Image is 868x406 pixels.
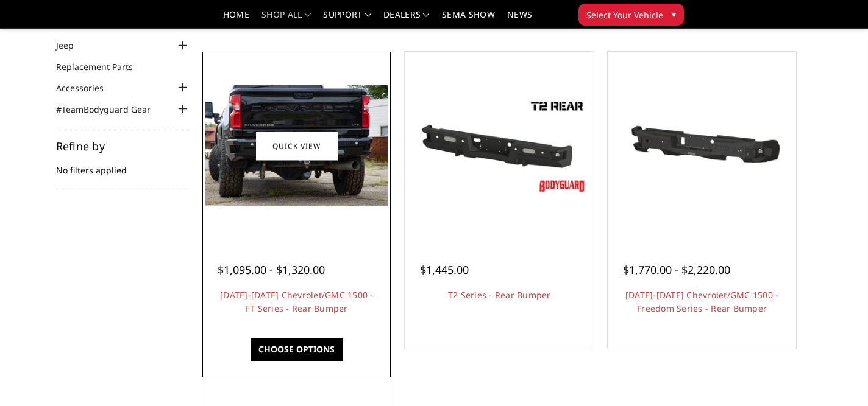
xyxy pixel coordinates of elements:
[218,262,325,277] span: $1,095.00 - $1,320.00
[205,85,388,206] img: 2019-2025 Chevrolet/GMC 1500 - FT Series - Rear Bumper
[383,10,430,28] a: Dealers
[56,82,119,94] a: Accessories
[408,55,590,237] a: T2 Series - Rear Bumper T2 Series - Rear Bumper
[448,289,551,301] a: T2 Series - Rear Bumper
[261,10,311,28] a: shop all
[223,10,249,28] a: Home
[623,262,730,277] span: $1,770.00 - $2,220.00
[625,289,779,314] a: [DATE]-[DATE] Chevrolet/GMC 1500 - Freedom Series - Rear Bumper
[56,103,166,116] a: #TeamBodyguard Gear
[256,131,338,160] a: Quick view
[56,39,89,52] a: Jeep
[586,9,663,21] span: Select Your Vehicle
[56,141,190,152] h5: Refine by
[578,4,684,26] button: Select Your Vehicle
[323,10,371,28] a: Support
[507,10,532,28] a: News
[251,338,343,361] a: Choose Options
[420,262,469,277] span: $1,445.00
[56,60,148,73] a: Replacement Parts
[442,10,495,28] a: SEMA Show
[56,141,190,189] div: No filters applied
[611,55,793,237] a: 2019-2025 Chevrolet/GMC 1500 - Freedom Series - Rear Bumper 2019-2025 Chevrolet/GMC 1500 - Freedo...
[205,55,388,237] a: 2019-2025 Chevrolet/GMC 1500 - FT Series - Rear Bumper 2019-2025 Chevrolet/GMC 1500 - FT Series -...
[220,289,374,314] a: [DATE]-[DATE] Chevrolet/GMC 1500 - FT Series - Rear Bumper
[672,8,676,21] span: ▾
